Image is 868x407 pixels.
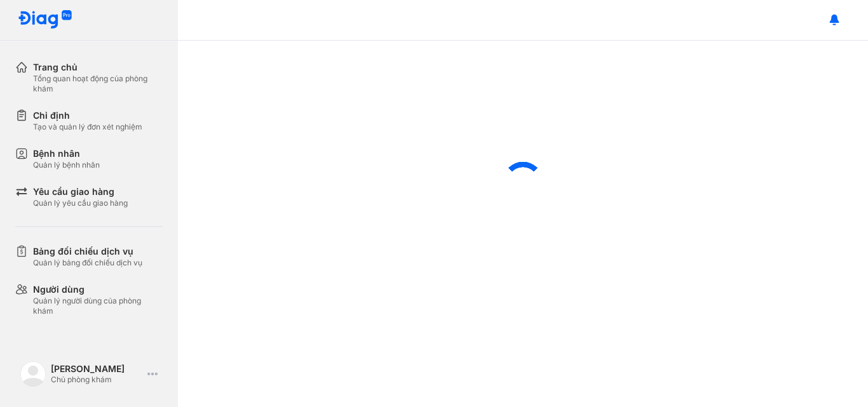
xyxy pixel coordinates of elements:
[33,283,163,296] div: Người dùng
[33,109,142,122] div: Chỉ định
[18,10,72,30] img: logo
[33,147,100,160] div: Bệnh nhân
[33,296,163,316] div: Quản lý người dùng của phòng khám
[33,198,128,208] div: Quản lý yêu cầu giao hàng
[33,74,163,94] div: Tổng quan hoạt động của phòng khám
[33,258,142,268] div: Quản lý bảng đối chiếu dịch vụ
[51,363,142,375] div: [PERSON_NAME]
[33,160,100,170] div: Quản lý bệnh nhân
[51,375,142,385] div: Chủ phòng khám
[33,61,163,74] div: Trang chủ
[20,361,46,387] img: logo
[33,245,142,258] div: Bảng đối chiếu dịch vụ
[33,122,142,132] div: Tạo và quản lý đơn xét nghiệm
[33,185,128,198] div: Yêu cầu giao hàng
